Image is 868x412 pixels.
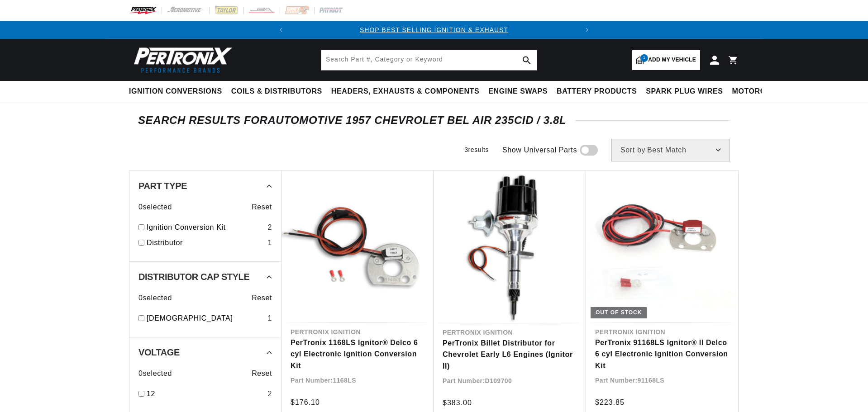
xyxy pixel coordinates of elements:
select: Sort by [611,139,730,161]
span: Headers, Exhausts & Components [331,87,479,96]
span: Sort by [620,147,645,154]
div: 2 [267,222,272,233]
button: Translation missing: en.sections.announcements.next_announcement [578,21,596,39]
span: Reset [252,201,272,213]
span: Ignition Conversions [129,87,222,96]
span: Reset [252,368,272,379]
a: PerTronix 1168LS Ignitor® Delco 6 cyl Electronic Ignition Conversion Kit [291,337,424,372]
input: Search Part #, Category or Keyword [321,50,537,70]
button: Translation missing: en.sections.announcements.previous_announcement [272,21,290,39]
span: Engine Swaps [488,87,548,96]
a: Distributor [147,237,264,249]
span: 1 [640,54,648,62]
div: 1 [267,313,272,324]
a: [DEMOGRAPHIC_DATA] [147,313,264,324]
summary: Coils & Distributors [227,81,327,102]
a: Ignition Conversion Kit [147,222,264,233]
button: search button [517,50,537,70]
div: 2 [267,388,272,400]
a: SHOP BEST SELLING IGNITION & EXHAUST [360,26,508,33]
span: 3 results [464,146,489,153]
span: Part Type [138,181,187,190]
summary: Battery Products [552,81,641,102]
span: Motorcycle [732,87,786,96]
span: Spark Plug Wires [646,87,723,96]
a: PerTronix 91168LS Ignitor® II Delco 6 cyl Electronic Ignition Conversion Kit [595,337,729,372]
div: 1 [267,237,272,249]
span: Battery Products [557,87,637,96]
div: Announcement [290,25,578,35]
img: Pertronix [129,44,233,76]
a: 1Add my vehicle [632,50,700,70]
summary: Motorcycle [728,81,791,102]
span: Reset [252,292,272,304]
span: Coils & Distributors [231,87,322,96]
span: 0 selected [138,292,172,304]
summary: Engine Swaps [484,81,552,102]
summary: Ignition Conversions [129,81,227,102]
span: 0 selected [138,201,172,213]
span: 0 selected [138,368,172,379]
span: Show Universal Parts [502,144,577,156]
div: 1 of 2 [290,25,578,35]
span: Distributor Cap Style [138,272,249,281]
a: PerTronix Billet Distributor for Chevrolet Early L6 Engines (Ignitor II) [443,337,577,372]
summary: Headers, Exhausts & Components [327,81,484,102]
span: Add my vehicle [648,56,696,64]
a: 12 [147,388,264,400]
span: Voltage [138,348,180,357]
div: SEARCH RESULTS FOR Automotive 1957 Chevrolet Bel Air 235cid / 3.8L [138,116,730,125]
slideshow-component: Translation missing: en.sections.announcements.announcement_bar [106,21,762,39]
summary: Spark Plug Wires [641,81,727,102]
